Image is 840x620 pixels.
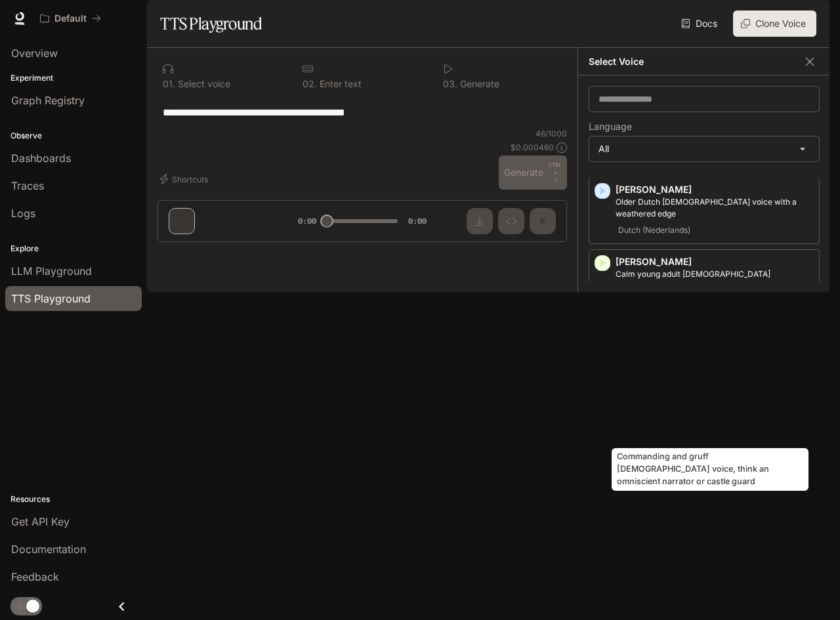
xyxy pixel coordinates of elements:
p: Calm young adult French male [616,268,814,292]
p: [PERSON_NAME] [616,183,814,196]
p: 0 1 . [163,79,175,89]
div: Commanding and gruff [DEMOGRAPHIC_DATA] voice, think an omniscient narrator or castle guard [612,448,808,491]
button: All workspaces [34,5,107,31]
p: Generate [457,79,499,89]
button: Clone Voice [733,10,816,37]
p: 46 / 1000 [535,128,567,139]
button: Shortcuts [157,169,213,190]
div: All [589,136,819,161]
span: Dutch (Nederlands) [616,222,693,238]
p: Select voice [175,79,230,89]
p: Language [589,122,632,131]
p: $ 0.000460 [511,142,554,153]
p: 0 2 . [303,79,317,89]
h1: TTS Playground [160,10,262,37]
p: [PERSON_NAME] [616,255,814,268]
p: Default [54,13,87,24]
p: Older Dutch male voice with a weathered edge [616,196,814,220]
p: Enter text [317,79,362,89]
p: 0 3 . [443,79,457,89]
a: Docs [679,10,723,37]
